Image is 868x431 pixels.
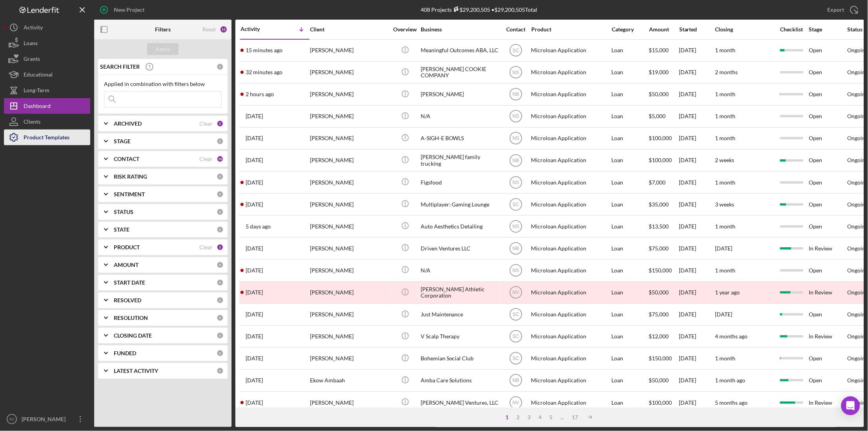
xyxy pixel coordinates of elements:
b: STATUS [114,209,133,215]
time: 2025-08-27 13:26 [246,267,263,274]
div: 0 [217,314,224,321]
div: Meaningful Outcomes ABA, LLC [421,40,499,61]
div: Microloan Application [531,348,610,369]
div: 0 [217,279,224,286]
div: [DATE] [679,260,715,281]
a: Educational [4,67,90,82]
time: 2025-08-23 21:02 [246,311,263,318]
div: [DATE] [679,84,715,105]
span: $50,000 [649,377,669,384]
div: Microloan Application [531,62,610,83]
div: Microloan Application [531,194,610,215]
div: N/A [421,106,499,127]
a: Dashboard [4,98,90,114]
div: Started [679,26,715,33]
div: [DATE] [679,150,715,171]
div: Driven Ventures LLC [421,238,499,259]
span: $150,000 [649,267,672,274]
time: 1 month [715,91,736,97]
div: Grants [24,51,40,69]
time: 2025-08-21 19:15 [246,377,263,384]
div: [PERSON_NAME] [310,84,388,105]
div: [DATE] [679,62,715,83]
div: Loan [612,326,648,347]
text: NB [512,158,519,163]
div: Microloan Application [531,238,610,259]
span: $100,000 [649,157,672,163]
div: N/A [421,260,499,281]
time: [DATE] [715,311,733,318]
div: 1 [502,414,513,420]
div: [DATE] [679,194,715,215]
b: STAGE [114,138,131,144]
div: Open [809,216,847,237]
div: 0 [217,261,224,268]
time: 2025-08-22 05:12 [246,355,263,362]
div: $29,200,505 [452,6,491,13]
div: Business [421,26,499,33]
div: Loan [612,348,648,369]
time: 5 months ago [715,399,748,406]
div: 4 [535,414,546,420]
div: [PERSON_NAME] [310,150,388,171]
div: Clients [24,114,40,131]
b: SEARCH FILTER [100,64,140,70]
div: In Review [809,326,847,347]
div: Loan [612,216,648,237]
div: [PERSON_NAME] [20,411,71,429]
div: 15 [220,26,228,33]
div: Microloan Application [531,326,610,347]
div: [PERSON_NAME] [310,304,388,325]
div: Activity [24,20,43,37]
div: 10 [217,155,224,163]
b: SENTIMENT [114,191,145,197]
div: [PERSON_NAME] [310,194,388,215]
div: [DATE] [679,238,715,259]
div: Loan [612,84,648,105]
b: LATEST ACTIVITY [114,368,158,374]
span: $75,000 [649,245,669,252]
text: SC [512,356,519,362]
div: Open [809,128,847,149]
div: Open [809,194,847,215]
div: Activity [241,26,275,32]
div: Educational [24,67,53,84]
div: 5 [546,414,557,420]
time: 1 year ago [715,289,740,296]
div: $100,000 [649,392,678,413]
div: Open [809,150,847,171]
div: [DATE] [679,128,715,149]
span: $19,000 [649,69,669,75]
div: [PERSON_NAME] [310,260,388,281]
text: SC [512,48,519,53]
div: 408 Projects • $29,200,505 Total [421,6,538,13]
button: Apply [147,43,179,55]
span: $12,000 [649,333,669,340]
button: New Project [94,2,152,18]
div: 2 [513,414,524,420]
div: Dashboard [24,98,51,116]
button: Long-Term [4,82,90,98]
div: Microloan Application [531,150,610,171]
div: Microloan Application [531,128,610,149]
div: Category [612,26,648,33]
b: AMOUNT [114,262,139,268]
div: Microloan Application [531,216,610,237]
button: Grants [4,51,90,67]
div: Export [828,2,844,18]
div: Microloan Application [531,106,610,127]
time: 1 month [715,47,736,53]
div: Open [809,172,847,193]
b: RESOLUTION [114,315,148,321]
div: Loan [612,128,648,149]
time: 2 months [715,69,738,75]
text: NB [512,246,519,251]
div: Loans [24,35,38,53]
div: [PERSON_NAME] [310,40,388,61]
div: [PERSON_NAME] [310,238,388,259]
time: 1 month [715,355,736,362]
b: CLOSING DATE [114,332,152,339]
time: 2025-09-03 17:11 [246,91,274,97]
button: Clients [4,114,90,130]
